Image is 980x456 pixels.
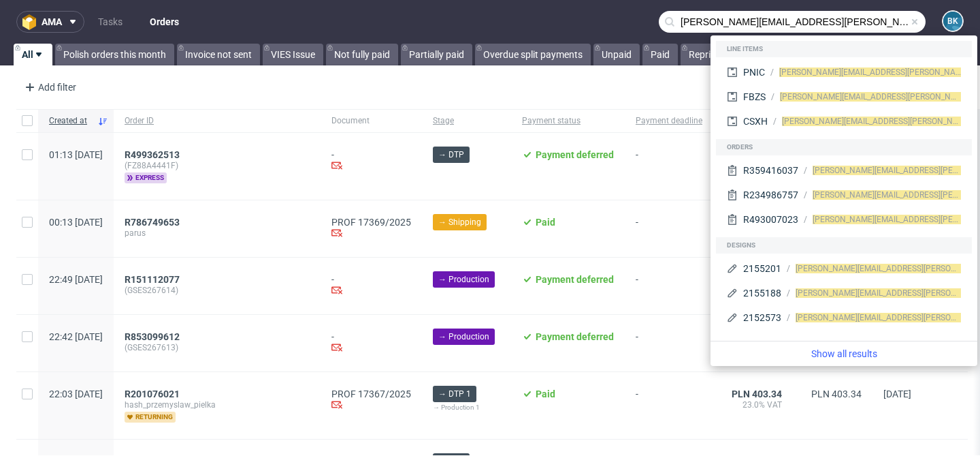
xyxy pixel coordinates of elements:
[536,274,614,285] span: Payment deferred
[522,115,614,127] span: Payment status
[125,149,180,160] span: R499362513
[125,160,310,171] span: (FZ88A4441F)
[743,311,781,324] div: 2152573
[433,402,500,413] div: → Production 1
[331,389,411,399] a: PROF 17367/2025
[716,347,972,361] a: Show all results
[743,188,798,202] div: R234986757
[125,149,182,160] a: R499362513
[42,17,62,27] span: ama
[125,172,167,183] span: express
[125,331,180,342] span: R853099612
[438,331,489,343] span: → Production
[331,217,411,228] a: PROF 17369/2025
[177,44,260,65] a: Invoice not sent
[125,412,176,423] span: returning
[716,139,972,155] div: Orders
[636,115,702,127] span: Payment deadline
[125,399,310,410] span: hash_przemyslaw_pielka
[125,389,180,399] span: R201076021
[743,65,765,79] div: PNIC
[438,216,481,228] span: → Shipping
[636,149,702,183] span: -
[331,149,411,173] div: -
[49,274,103,285] span: 22:49 [DATE]
[49,217,103,228] span: 00:13 [DATE]
[142,11,187,33] a: Orders
[125,274,182,285] a: R151112077
[326,44,398,65] a: Not fully paid
[49,389,103,399] span: 22:03 [DATE]
[732,389,782,399] span: PLN 403.34
[636,331,702,355] span: -
[636,274,702,298] span: -
[475,44,591,65] a: Overdue split payments
[883,389,911,399] span: [DATE]
[943,12,962,31] figcaption: BK
[743,286,781,300] div: 2155188
[55,44,174,65] a: Polish orders this month
[49,331,103,342] span: 22:42 [DATE]
[331,115,411,127] span: Document
[636,389,702,423] span: -
[22,14,42,30] img: logo
[536,149,614,160] span: Payment deferred
[536,331,614,342] span: Payment deferred
[125,285,310,296] span: (GSES267614)
[743,90,766,104] div: FBZS
[125,228,310,239] span: parus
[125,389,182,399] a: R201076021
[743,213,798,226] div: R493007023
[743,164,798,177] div: R359416037
[536,389,555,399] span: Paid
[716,41,972,57] div: Line items
[743,262,781,275] div: 2155201
[331,274,411,298] div: -
[263,44,323,65] a: VIES Issue
[16,11,84,33] button: ama
[636,217,702,241] span: -
[593,44,640,65] a: Unpaid
[125,331,182,342] a: R853099612
[536,217,555,228] span: Paid
[681,44,728,65] a: Reprint
[724,399,782,410] span: 23.0% VAT
[743,115,768,128] div: CSXH
[19,76,79,98] div: Add filter
[90,11,131,33] a: Tasks
[433,115,500,127] span: Stage
[716,237,972,254] div: Designs
[49,149,103,160] span: 01:13 [DATE]
[14,44,52,65] a: All
[331,331,411,355] div: -
[401,44,472,65] a: Partially paid
[125,274,180,285] span: R151112077
[438,149,464,161] span: → DTP
[438,388,471,400] span: → DTP 1
[49,115,92,127] span: Created at
[125,217,180,228] span: R786749653
[125,115,310,127] span: Order ID
[125,342,310,353] span: (GSES267613)
[438,273,489,286] span: → Production
[125,217,182,228] a: R786749653
[811,389,862,399] span: PLN 403.34
[642,44,678,65] a: Paid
